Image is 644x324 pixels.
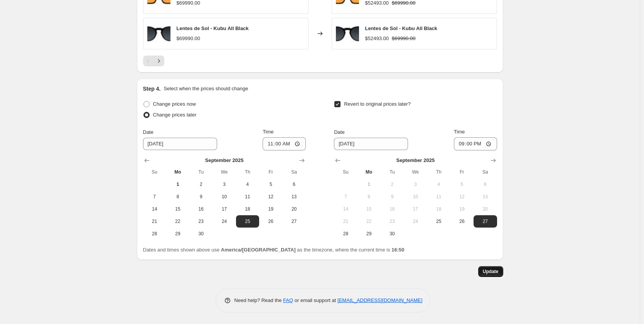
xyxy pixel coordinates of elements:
[392,35,415,42] strike: $69990.00
[453,169,470,175] span: Fr
[293,297,337,303] span: or email support at
[189,203,212,215] button: Tuesday September 16 2025
[169,194,186,200] span: 8
[189,191,212,203] button: Tuesday September 9 2025
[384,194,401,200] span: 9
[216,181,233,187] span: 3
[236,191,259,203] button: Thursday September 11 2025
[334,191,357,203] button: Sunday September 7 2025
[450,215,474,228] button: Friday September 26 2025
[189,215,212,228] button: Tuesday September 23 2025
[262,218,279,224] span: 26
[239,194,256,200] span: 11
[282,166,305,178] th: Saturday
[285,181,302,187] span: 6
[384,206,401,212] span: 16
[221,247,296,253] b: America/[GEOGRAPHIC_DATA]
[477,181,494,187] span: 6
[381,191,404,203] button: Tuesday September 9 2025
[147,22,170,45] img: Frontal_3_copia_1280x_progressive_jpg_80x.jpg
[454,137,497,150] input: 12:00
[407,206,424,212] span: 17
[263,137,306,150] input: 12:00
[337,169,354,175] span: Su
[334,215,357,228] button: Sunday September 21 2025
[259,191,282,203] button: Friday September 12 2025
[166,191,189,203] button: Monday September 8 2025
[146,231,163,237] span: 28
[189,228,212,240] button: Tuesday September 30 2025
[239,181,256,187] span: 4
[474,191,497,203] button: Saturday September 13 2025
[474,178,497,191] button: Saturday September 6 2025
[192,194,209,200] span: 9
[212,191,236,203] button: Wednesday September 10 2025
[336,22,359,45] img: Frontal_3_copia_1280x_progressive_jpg_80x.jpg
[361,194,378,200] span: 8
[391,247,404,253] b: 16:50
[365,25,437,31] span: Lentes de Sol - Kubu All Black
[337,297,422,303] a: [EMAIL_ADDRESS][DOMAIN_NAME]
[143,228,166,240] button: Sunday September 28 2025
[407,169,424,175] span: We
[384,218,401,224] span: 23
[297,155,307,166] button: Show next month, October 2025
[474,215,497,228] button: Saturday September 27 2025
[216,169,233,175] span: We
[407,218,424,224] span: 24
[365,35,389,42] div: $52493.00
[262,194,279,200] span: 12
[143,203,166,215] button: Sunday September 14 2025
[381,166,404,178] th: Tuesday
[430,194,447,200] span: 11
[166,166,189,178] th: Monday
[262,206,279,212] span: 19
[212,178,236,191] button: Wednesday September 3 2025
[169,231,186,237] span: 29
[143,129,153,135] span: Date
[169,169,186,175] span: Mo
[430,169,447,175] span: Th
[477,206,494,212] span: 20
[357,203,381,215] button: Monday September 15 2025
[357,215,381,228] button: Monday September 22 2025
[337,218,354,224] span: 21
[357,166,381,178] th: Monday
[216,206,233,212] span: 17
[361,206,378,212] span: 15
[332,155,343,166] button: Show previous month, August 2025
[285,206,302,212] span: 20
[166,178,189,191] button: Today Monday September 1 2025
[259,203,282,215] button: Friday September 19 2025
[427,203,450,215] button: Thursday September 18 2025
[285,218,302,224] span: 27
[430,206,447,212] span: 18
[216,218,233,224] span: 24
[334,228,357,240] button: Sunday September 28 2025
[236,166,259,178] th: Thursday
[483,268,499,275] span: Update
[361,231,378,237] span: 29
[143,85,161,93] h2: Step 4.
[361,218,378,224] span: 22
[192,169,209,175] span: Tu
[404,166,427,178] th: Wednesday
[407,194,424,200] span: 10
[477,169,494,175] span: Sa
[143,56,164,66] nav: Pagination
[381,203,404,215] button: Tuesday September 16 2025
[192,206,209,212] span: 16
[143,247,405,253] span: Dates and times shown above use as the timezone, where the current time is
[488,155,499,166] button: Show next month, October 2025
[142,155,152,166] button: Show previous month, August 2025
[404,215,427,228] button: Wednesday September 24 2025
[282,178,305,191] button: Saturday September 6 2025
[381,215,404,228] button: Tuesday September 23 2025
[384,169,401,175] span: Tu
[212,166,236,178] th: Wednesday
[169,181,186,187] span: 1
[189,166,212,178] th: Tuesday
[236,178,259,191] button: Thursday September 4 2025
[259,178,282,191] button: Friday September 5 2025
[282,203,305,215] button: Saturday September 20 2025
